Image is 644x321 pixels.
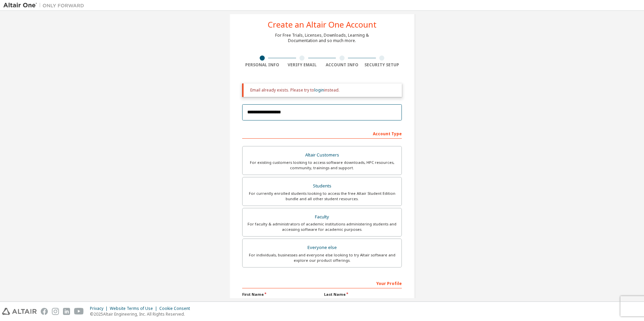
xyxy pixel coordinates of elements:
img: Altair One [3,2,88,9]
div: Security Setup [362,62,402,68]
div: Faculty [247,212,397,222]
img: youtube.svg [74,308,84,315]
div: Students [247,181,397,191]
label: Last Name [324,292,402,297]
div: Altair Customers [247,150,397,160]
div: For currently enrolled students looking to access the free Altair Student Edition bundle and all ... [247,191,397,202]
div: Account Type [242,128,402,139]
div: Verify Email [282,62,322,68]
img: instagram.svg [52,308,59,315]
div: Your Profile [242,278,402,288]
img: facebook.svg [41,308,48,315]
div: For individuals, businesses and everyone else looking to try Altair software and explore our prod... [247,252,397,263]
div: Account Info [322,62,362,68]
div: Create an Altair One Account [268,21,377,29]
img: linkedin.svg [63,308,70,315]
div: For faculty & administrators of academic institutions administering students and accessing softwa... [247,221,397,232]
div: For Free Trials, Licenses, Downloads, Learning & Documentation and so much more. [275,33,369,43]
label: First Name [242,292,320,297]
img: altair_logo.svg [2,308,37,315]
div: Website Terms of Use [110,306,159,311]
a: login [314,87,324,93]
div: Everyone else [247,243,397,252]
div: Personal Info [242,62,282,68]
div: Cookie Consent [159,306,194,311]
div: For existing customers looking to access software downloads, HPC resources, community, trainings ... [247,160,397,171]
div: Privacy [90,306,110,311]
div: Email already exists. Please try to instead. [250,87,396,93]
p: © 2025 Altair Engineering, Inc. All Rights Reserved. [90,311,194,317]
